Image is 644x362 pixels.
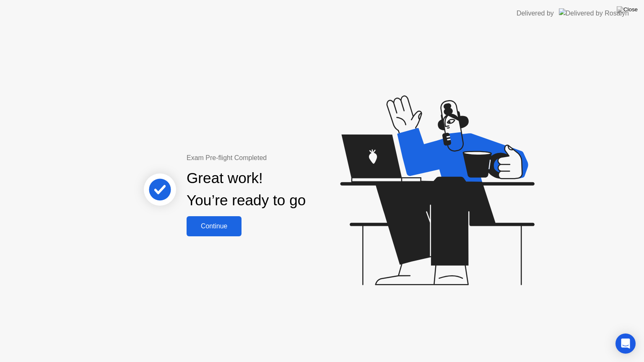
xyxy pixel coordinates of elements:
[187,167,306,212] div: Great work! You’re ready to go
[559,8,629,18] img: Delivered by Rosalyn
[615,334,636,354] div: Open Intercom Messenger
[517,8,554,18] div: Delivered by
[187,153,360,163] div: Exam Pre-flight Completed
[617,6,638,13] img: Close
[189,222,239,230] div: Continue
[187,216,241,236] button: Continue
